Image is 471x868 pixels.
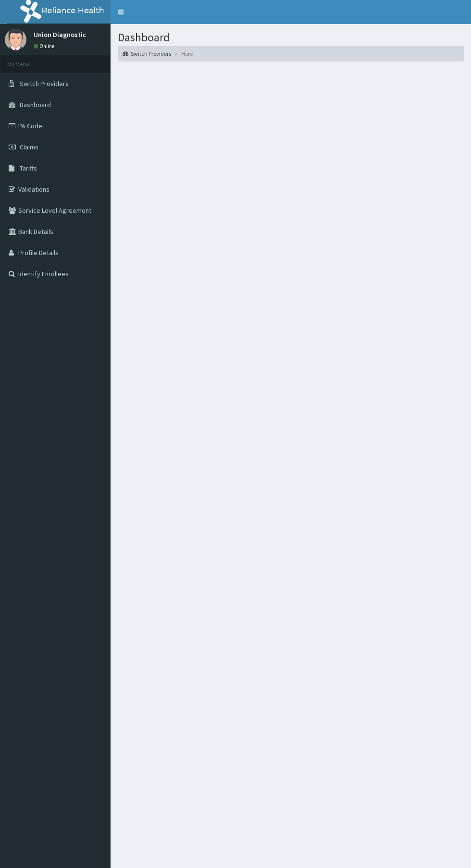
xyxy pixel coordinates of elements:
[20,100,51,109] span: Dashboard
[172,49,193,58] li: Here
[20,164,37,172] span: Tariffs
[5,29,26,50] img: User Image
[20,79,69,88] span: Switch Providers
[20,143,38,151] span: Claims
[34,43,57,49] a: Online
[123,49,171,58] a: Switch Providers
[34,31,86,38] p: Union Diagnostic
[118,31,464,44] h1: Dashboard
